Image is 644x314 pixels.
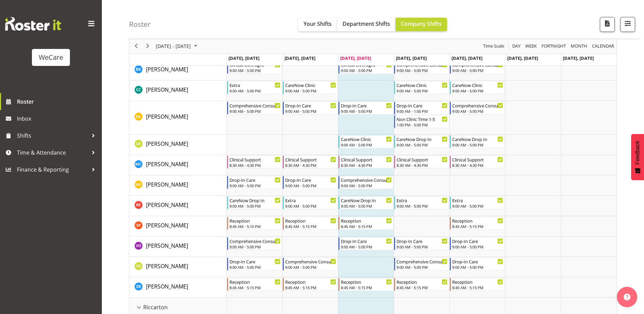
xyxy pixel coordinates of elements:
[285,88,336,93] div: 9:00 AM - 5:00 PM
[229,102,280,109] div: Comprehensive Consult
[132,42,141,51] button: Previous
[229,183,280,188] div: 9:00 AM - 5:00 PM
[298,18,337,31] button: Your Shifts
[143,303,168,311] span: Riccarton
[285,82,336,88] div: CareNow Clinic
[285,278,336,285] div: Reception
[227,278,282,291] div: Zephy Bennett"s event - Reception Begin From Monday, August 11, 2025 at 8:45:00 AM GMT+12:00 Ends...
[394,61,449,74] div: Brian Ko"s event - Comprehensive Consult Begin From Thursday, August 14, 2025 at 9:00:00 AM GMT+1...
[229,108,280,114] div: 9:00 AM - 5:00 PM
[17,130,88,141] span: Shifts
[394,278,449,291] div: Zephy Bennett"s event - Reception Begin From Thursday, August 14, 2025 at 8:45:00 AM GMT+12:00 En...
[343,20,390,28] span: Department Shifts
[285,197,336,204] div: Extra
[146,262,188,270] a: [PERSON_NAME]
[129,60,227,81] td: Brian Ko resource
[285,102,336,109] div: Drop-In Care
[146,282,188,291] a: [PERSON_NAME]
[450,61,505,74] div: Brian Ko"s event - Comprehensive Consult Begin From Friday, August 15, 2025 at 9:00:00 AM GMT+12:...
[229,278,280,285] div: Reception
[338,102,393,115] div: Ena Advincula"s event - Drop-In Care Begin From Wednesday, August 13, 2025 at 9:00:00 AM GMT+12:0...
[146,222,188,229] span: [PERSON_NAME]
[143,42,152,51] button: Next
[227,102,282,115] div: Ena Advincula"s event - Comprehensive Consult Begin From Monday, August 11, 2025 at 9:00:00 AM GM...
[338,156,393,169] div: Mary Childs"s event - Clinical Support Begin From Wednesday, August 13, 2025 at 8:30:00 AM GMT+12...
[397,82,447,88] div: CareNow Clinic
[396,55,427,61] span: [DATE], [DATE]
[482,42,505,51] span: Time Scale
[155,42,191,51] span: [DATE] - [DATE]
[341,285,392,290] div: 8:45 AM - 5:15 PM
[452,203,503,209] div: 9:00 AM - 5:00 PM
[129,81,227,101] td: Charlotte Courtney resource
[285,203,336,209] div: 9:00 AM - 5:00 PM
[129,216,227,237] td: Samantha Poultney resource
[450,217,505,230] div: Samantha Poultney"s event - Reception Begin From Friday, August 15, 2025 at 8:45:00 AM GMT+12:00 ...
[452,217,503,224] div: Reception
[229,88,280,93] div: 9:00 AM - 5:00 PM
[450,81,505,94] div: Charlotte Courtney"s event - CareNow Clinic Begin From Friday, August 15, 2025 at 9:00:00 AM GMT+...
[5,17,61,31] img: Rosterit website logo
[283,156,338,169] div: Mary Childs"s event - Clinical Support Begin From Tuesday, August 12, 2025 at 8:30:00 AM GMT+12:0...
[285,156,336,163] div: Clinical Support
[450,102,505,115] div: Ena Advincula"s event - Comprehensive Consult Begin From Friday, August 15, 2025 at 9:00:00 AM GM...
[341,108,392,114] div: 9:00 AM - 5:00 PM
[229,258,280,265] div: Drop-In Care
[563,55,594,61] span: [DATE], [DATE]
[146,160,188,168] a: [PERSON_NAME]
[512,42,521,51] span: Day
[395,18,447,31] button: Company Shifts
[394,196,449,209] div: Rachel Els"s event - Extra Begin From Thursday, August 14, 2025 at 9:00:00 AM GMT+12:00 Ends At T...
[146,201,188,209] a: [PERSON_NAME]
[397,278,447,285] div: Reception
[397,88,447,93] div: 9:00 AM - 5:00 PM
[394,156,449,169] div: Mary Childs"s event - Clinical Support Begin From Thursday, August 14, 2025 at 8:30:00 AM GMT+12:...
[129,155,227,175] td: Mary Childs resource
[338,217,393,230] div: Samantha Poultney"s event - Reception Begin From Wednesday, August 13, 2025 at 8:45:00 AM GMT+12:...
[394,135,449,148] div: Liandy Kritzinger"s event - CareNow Drop In Begin From Thursday, August 14, 2025 at 9:00:00 AM GM...
[146,65,188,73] a: [PERSON_NAME]
[341,136,392,142] div: CareNow Clinic
[452,278,503,285] div: Reception
[540,42,567,51] button: Fortnight
[397,156,447,163] div: Clinical Support
[227,258,282,271] div: Yvonne Denny"s event - Drop-In Care Begin From Monday, August 11, 2025 at 9:00:00 AM GMT+12:00 En...
[285,108,336,114] div: 9:00 AM - 5:00 PM
[229,197,280,204] div: CareNow Drop In
[452,136,503,142] div: CareNow Drop In
[284,55,315,61] span: [DATE], [DATE]
[129,277,227,298] td: Zephy Bennett resource
[283,176,338,189] div: Natasha Ottley"s event - Drop-In Care Begin From Tuesday, August 12, 2025 at 9:00:00 AM GMT+12:00...
[229,203,280,209] div: 9:00 AM - 5:00 PM
[283,278,338,291] div: Zephy Bennett"s event - Reception Begin From Tuesday, August 12, 2025 at 8:45:00 AM GMT+12:00 End...
[146,86,188,94] a: [PERSON_NAME]
[146,113,188,120] span: [PERSON_NAME]
[570,42,589,51] button: Timeline Month
[397,162,447,168] div: 8:30 AM - 4:30 PM
[285,285,336,290] div: 8:45 AM - 5:15 PM
[229,285,280,290] div: 8:45 AM - 5:15 PM
[450,135,505,148] div: Liandy Kritzinger"s event - CareNow Drop In Begin From Friday, August 15, 2025 at 9:00:00 AM GMT+...
[229,224,280,229] div: 8:45 AM - 5:15 PM
[285,162,336,168] div: 8:30 AM - 4:30 PM
[600,17,615,32] button: Download a PDF of the roster according to the set date range.
[341,224,392,229] div: 8:45 AM - 5:15 PM
[146,180,188,189] a: [PERSON_NAME]
[570,42,588,51] span: Month
[450,278,505,291] div: Zephy Bennett"s event - Reception Begin From Friday, August 15, 2025 at 8:45:00 AM GMT+12:00 Ends...
[450,258,505,271] div: Yvonne Denny"s event - Drop-In Care Begin From Friday, August 15, 2025 at 9:00:00 AM GMT+12:00 En...
[452,238,503,244] div: Drop-In Care
[17,97,98,107] span: Roster
[146,140,188,148] a: [PERSON_NAME]
[283,258,338,271] div: Yvonne Denny"s event - Comprehensive Consult Begin From Tuesday, August 12, 2025 at 9:00:00 AM GM...
[452,197,503,204] div: Extra
[341,142,392,147] div: 9:00 AM - 5:00 PM
[450,237,505,250] div: Victoria Oberzil"s event - Drop-In Care Begin From Friday, August 15, 2025 at 9:00:00 AM GMT+12:0...
[452,162,503,168] div: 8:30 AM - 4:30 PM
[591,42,615,51] button: Month
[394,258,449,271] div: Yvonne Denny"s event - Comprehensive Consult Begin From Thursday, August 14, 2025 at 9:00:00 AM G...
[229,82,280,88] div: Extra
[524,42,538,51] button: Timeline Week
